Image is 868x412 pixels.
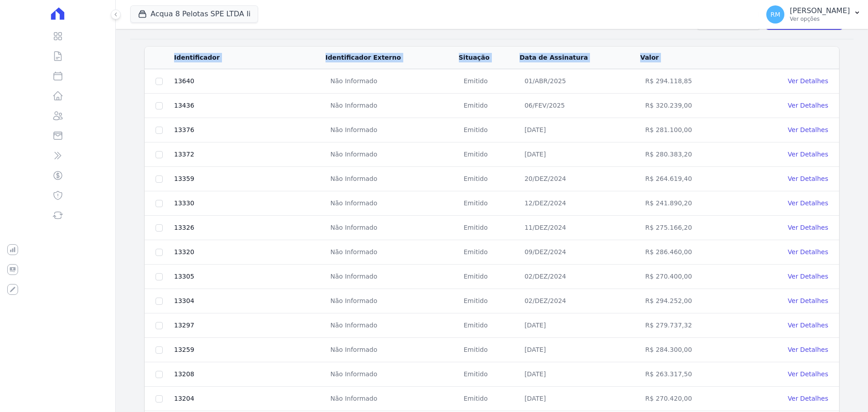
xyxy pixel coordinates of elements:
[790,15,850,23] p: Ver opções
[519,387,640,411] td: [DATE]
[325,191,458,216] td: Não Informado
[640,313,740,338] td: R$ 279.737,32
[640,167,740,191] td: R$ 264.619,40
[174,387,325,411] td: 13204
[519,142,640,167] td: [DATE]
[130,5,258,23] button: Acqua 8 Pelotas SPE LTDA Ii
[519,94,640,118] td: 06/FEV/2025
[640,191,740,216] td: R$ 241.890,20
[325,338,458,362] td: Não Informado
[519,118,640,142] td: [DATE]
[458,387,519,411] td: Emitido
[519,167,640,191] td: 20/DEZ/2024
[788,370,828,378] a: Ver Detalhes
[325,265,458,289] td: Não Informado
[788,248,828,256] a: Ver Detalhes
[174,94,325,118] td: 13436
[458,216,519,240] td: Emitido
[325,387,458,411] td: Não Informado
[325,362,458,387] td: Não Informado
[519,289,640,313] td: 02/DEZ/2024
[458,289,519,313] td: Emitido
[640,142,740,167] td: R$ 280.383,20
[788,102,828,109] a: Ver Detalhes
[788,297,828,304] a: Ver Detalhes
[788,126,828,133] a: Ver Detalhes
[640,338,740,362] td: R$ 284.300,00
[519,216,640,240] td: 11/DEZ/2024
[458,142,519,167] td: Emitido
[174,289,325,313] td: 13304
[458,167,519,191] td: Emitido
[788,77,828,85] a: Ver Detalhes
[640,47,740,69] th: Valor
[174,191,325,216] td: 13330
[640,387,740,411] td: R$ 270.420,00
[174,142,325,167] td: 13372
[174,338,325,362] td: 13259
[458,94,519,118] td: Emitido
[174,118,325,142] td: 13376
[759,2,868,27] button: RM [PERSON_NAME] Ver opções
[174,167,325,191] td: 13359
[519,265,640,289] td: 02/DEZ/2024
[640,240,740,265] td: R$ 286.460,00
[788,346,828,353] a: Ver Detalhes
[788,273,828,280] a: Ver Detalhes
[519,240,640,265] td: 09/DEZ/2024
[640,118,740,142] td: R$ 281.100,00
[325,94,458,118] td: Não Informado
[325,69,458,94] td: Não Informado
[174,216,325,240] td: 13326
[788,395,828,402] a: Ver Detalhes
[325,240,458,265] td: Não Informado
[458,313,519,338] td: Emitido
[770,11,780,18] span: RM
[458,191,519,216] td: Emitido
[174,69,325,94] td: 13640
[788,199,828,207] a: Ver Detalhes
[174,265,325,289] td: 13305
[325,118,458,142] td: Não Informado
[640,265,740,289] td: R$ 270.400,00
[640,216,740,240] td: R$ 275.166,20
[790,6,850,15] p: [PERSON_NAME]
[519,338,640,362] td: [DATE]
[788,151,828,158] a: Ver Detalhes
[174,240,325,265] td: 13320
[325,47,458,69] th: Identificador Externo
[325,313,458,338] td: Não Informado
[458,338,519,362] td: Emitido
[174,47,325,69] th: Identificador
[458,47,519,69] th: Situação
[325,289,458,313] td: Não Informado
[458,69,519,94] td: Emitido
[519,191,640,216] td: 12/DEZ/2024
[640,94,740,118] td: R$ 320.239,00
[788,175,828,182] a: Ver Detalhes
[640,69,740,94] td: R$ 294.118,85
[640,362,740,387] td: R$ 263.317,50
[458,265,519,289] td: Emitido
[458,362,519,387] td: Emitido
[519,47,640,69] th: Data de Assinatura
[325,216,458,240] td: Não Informado
[788,322,828,329] a: Ver Detalhes
[519,69,640,94] td: 01/ABR/2025
[325,142,458,167] td: Não Informado
[519,362,640,387] td: [DATE]
[458,240,519,265] td: Emitido
[174,313,325,338] td: 13297
[519,313,640,338] td: [DATE]
[788,224,828,231] a: Ver Detalhes
[174,362,325,387] td: 13208
[458,118,519,142] td: Emitido
[325,167,458,191] td: Não Informado
[640,289,740,313] td: R$ 294.252,00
